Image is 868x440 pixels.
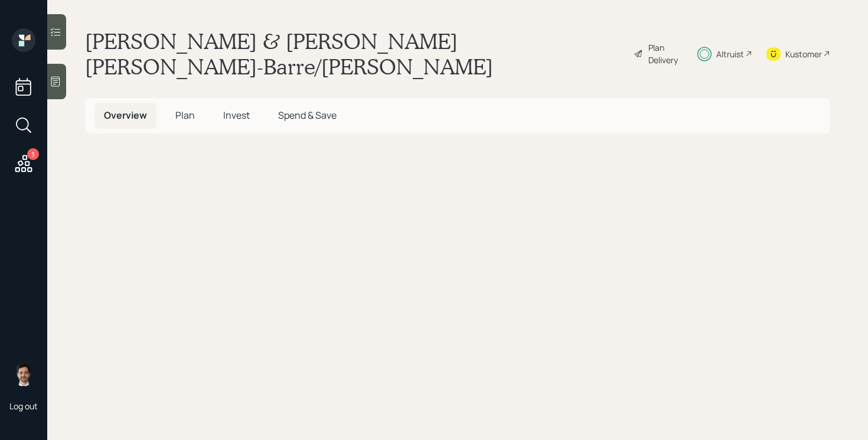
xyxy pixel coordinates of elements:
[175,109,195,122] span: Plan
[716,48,744,60] div: Altruist
[785,48,822,60] div: Kustomer
[9,400,38,412] div: Log out
[104,109,147,122] span: Overview
[27,148,39,160] div: 3
[648,41,682,66] div: Plan Delivery
[223,109,250,122] span: Invest
[12,363,35,386] img: jonah-coleman-headshot.png
[278,109,337,122] span: Spend & Save
[85,28,624,79] h1: [PERSON_NAME] & [PERSON_NAME] [PERSON_NAME]-Barre/[PERSON_NAME]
